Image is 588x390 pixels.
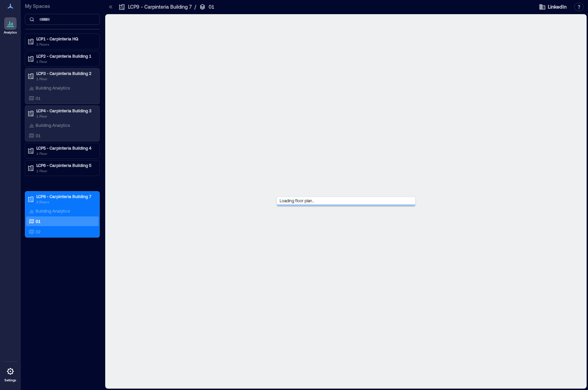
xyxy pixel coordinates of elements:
p: LCP2 - Carpinteria Building 1 [36,53,94,59]
p: 02 [36,229,40,234]
p: 1 Floor [36,151,94,156]
p: LCP3 - Carpinteria Building 2 [36,71,94,76]
p: LCP5 - Carpinteria Building 4 [36,145,94,151]
span: LinkedIn [548,3,567,10]
p: LCP9 - Carpinteria Building 7 [36,194,94,199]
button: LinkedIn [537,1,569,12]
p: / [195,3,196,10]
p: 1 Floor [36,113,94,119]
p: LCP9 - Carpinteria Building 7 [128,3,192,10]
p: 2 Floors [36,199,94,205]
p: My Spaces [25,3,100,10]
a: Settings [2,363,19,384]
p: 2 Floors [36,41,94,47]
p: 1 Floor [36,76,94,82]
p: Building Analytics [36,208,70,214]
p: Building Analytics [36,122,70,128]
p: Building Analytics [36,85,70,91]
p: LCP6 - Carpinteria Building 5 [36,162,94,168]
p: Settings [4,378,16,382]
p: 01 [36,219,40,224]
p: 1 Floor [36,168,94,174]
p: LCP1 - Carpinteria HQ [36,36,94,41]
span: Loading floor plan... [277,195,317,206]
p: 01 [36,95,40,101]
p: Analytics [4,30,17,35]
p: 1 Floor [36,59,94,64]
a: Analytics [2,15,19,37]
p: 01 [36,133,40,138]
p: LCP4 - Carpinteria Building 3 [36,108,94,113]
p: 01 [209,3,214,10]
